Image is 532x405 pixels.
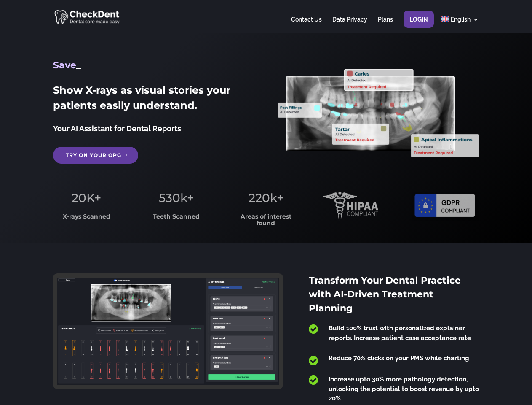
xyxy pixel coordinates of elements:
[53,124,181,133] span: Your AI Assistant for Dental Reports
[409,16,428,33] a: Login
[309,355,318,366] span: 
[451,16,471,23] span: English
[76,59,81,71] span: _
[378,16,393,33] a: Plans
[72,191,101,205] span: 20K+
[332,16,367,33] a: Data Privacy
[329,354,469,362] span: Reduce 70% clicks on your PMS while charting
[53,83,254,117] h2: Show X-rays as visual stories your patients easily understand.
[309,375,318,386] span: 
[441,16,479,33] a: English
[249,191,283,205] span: 220k+
[233,213,299,231] h3: Areas of interest found
[54,8,120,25] img: CheckDent AI
[291,16,322,33] a: Contact Us
[329,324,471,342] span: Build 100% trust with personalized explainer reports. Increase patient case acceptance rate
[159,191,194,205] span: 530k+
[53,147,138,164] a: Try on your OPG
[309,324,318,335] span: 
[329,375,479,402] span: Increase upto 30% more pathology detection, unlocking the potential to boost revenue by upto 20%
[309,275,461,314] span: Transform Your Dental Practice with AI-Driven Treatment Planning
[278,69,479,157] img: X_Ray_annotated
[53,59,76,71] span: Save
